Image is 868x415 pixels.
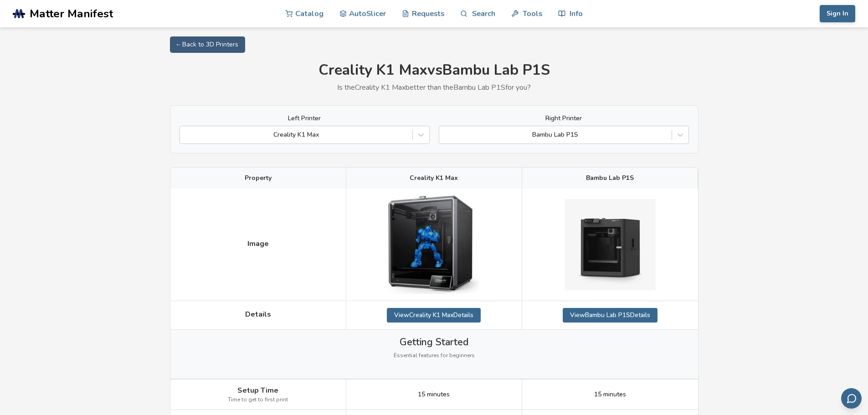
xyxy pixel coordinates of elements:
[30,7,113,20] span: Matter Manifest
[565,199,656,290] img: Bambu Lab P1S
[439,115,689,122] label: Right Printer
[841,388,862,409] button: Send feedback via email
[245,310,271,318] span: Details
[594,391,626,398] span: 15 minutes
[170,36,245,53] a: ← Back to 3D Printers
[185,131,186,138] input: Creality K1 Max
[400,337,468,348] span: Getting Started
[394,353,475,359] span: Essential features for beginners
[410,174,458,182] span: Creality K1 Max
[245,174,272,182] span: Property
[444,131,446,138] input: Bambu Lab P1S
[247,240,269,248] span: Image
[388,195,479,294] img: Creality K1 Max
[418,391,450,398] span: 15 minutes
[228,397,288,403] span: Time to get to first print
[170,83,699,92] p: Is the Creality K1 Max better than the Bambu Lab P1S for you?
[180,115,430,122] label: Left Printer
[586,174,634,182] span: Bambu Lab P1S
[820,5,855,22] button: Sign In
[170,62,699,79] h1: Creality K1 Max vs Bambu Lab P1S
[387,308,481,323] a: ViewCreality K1 MaxDetails
[563,308,657,323] a: ViewBambu Lab P1SDetails
[237,386,278,395] span: Setup Time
